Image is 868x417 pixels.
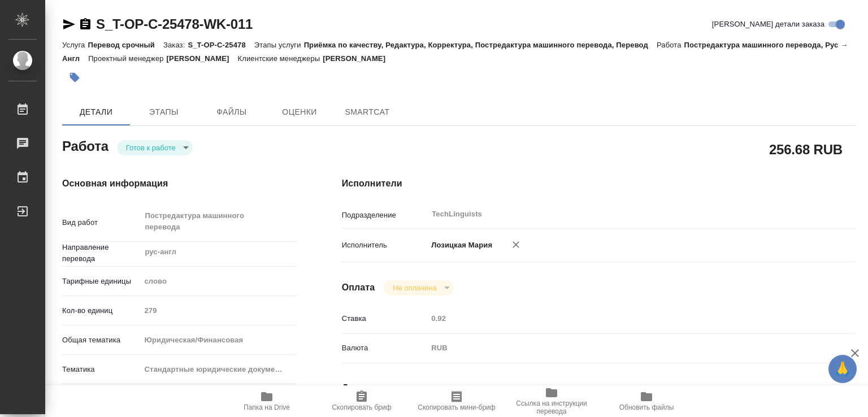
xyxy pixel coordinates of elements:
h4: Основная информация [62,177,297,190]
span: Скопировать мини-бриф [418,403,495,411]
span: Файлы [205,105,259,119]
span: Обновить файлы [619,403,674,411]
span: [PERSON_NAME] детали заказа [712,19,824,30]
h2: Работа [62,135,108,155]
p: Общая тематика [62,335,140,346]
p: Ставка [342,313,428,324]
span: Ссылка на инструкции перевода [511,399,592,415]
p: Заказ: [163,41,188,49]
h2: 256.68 RUB [769,140,843,159]
div: Готов к работе [117,140,193,155]
span: Оценки [272,105,327,119]
p: Подразделение [342,210,428,221]
button: Добавить тэг [62,65,87,90]
p: Лозицкая Мария [427,240,492,251]
button: Удалить исполнителя [504,232,528,257]
span: Детали [69,105,123,119]
button: Папка на Drive [219,385,314,417]
p: Этапы услуги [254,41,304,49]
button: Ссылка на инструкции перевода [504,385,599,417]
button: Не оплачена [389,283,440,293]
button: 🙏 [828,355,857,383]
p: Направление перевода [62,242,140,264]
a: S_T-OP-C-25478-WK-011 [96,16,253,32]
span: SmartCat [340,105,394,119]
p: Приёмка по качеству, Редактура, Корректура, Постредактура машинного перевода, Перевод [304,41,657,49]
h4: Дополнительно [342,381,856,395]
p: Тарифные единицы [62,276,140,287]
p: Проектный менеджер [88,54,166,63]
button: Скопировать ссылку для ЯМессенджера [62,18,76,31]
p: Вид работ [62,217,140,228]
button: Обновить файлы [599,385,694,417]
p: Перевод срочный [88,41,163,49]
h4: Исполнители [342,177,856,190]
p: Работа [657,41,684,49]
p: Клиентские менеджеры [238,54,323,63]
button: Скопировать ссылку [79,18,92,31]
p: [PERSON_NAME] [323,54,394,63]
span: Папка на Drive [244,403,290,411]
div: Юридическая/Финансовая [140,331,297,350]
p: Тематика [62,364,140,375]
span: 🙏 [833,357,852,381]
div: слово [140,272,297,291]
p: Услуга [62,41,88,49]
input: Пустое поле [427,310,813,327]
p: S_T-OP-C-25478 [188,41,254,49]
span: Скопировать бриф [332,403,391,411]
button: Скопировать бриф [314,385,409,417]
p: Валюта [342,342,428,354]
div: Готов к работе [384,280,453,296]
h4: Оплата [342,281,375,294]
p: [PERSON_NAME] [167,54,238,63]
p: Исполнитель [342,240,428,251]
div: Стандартные юридические документы, договоры, уставы [140,360,297,379]
p: Кол-во единиц [62,305,140,316]
button: Скопировать мини-бриф [409,385,504,417]
div: RUB [427,338,813,358]
span: Этапы [137,105,191,119]
input: Пустое поле [140,302,297,319]
button: Готов к работе [123,143,179,153]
